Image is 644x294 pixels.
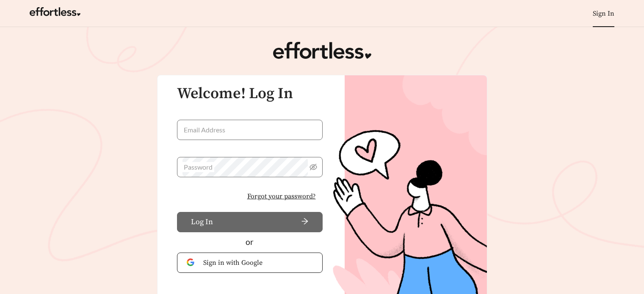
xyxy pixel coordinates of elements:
[177,253,323,273] button: Sign in with Google
[177,236,323,248] div: or
[203,258,313,268] span: Sign in with Google
[240,187,323,205] button: Forgot your password?
[310,163,317,171] span: eye-invisible
[177,85,323,102] h3: Welcome! Log In
[247,191,316,201] span: Forgot your password?
[593,9,614,18] a: Sign In
[177,212,323,232] button: Log Inarrow-right
[187,258,196,267] img: Google Authentication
